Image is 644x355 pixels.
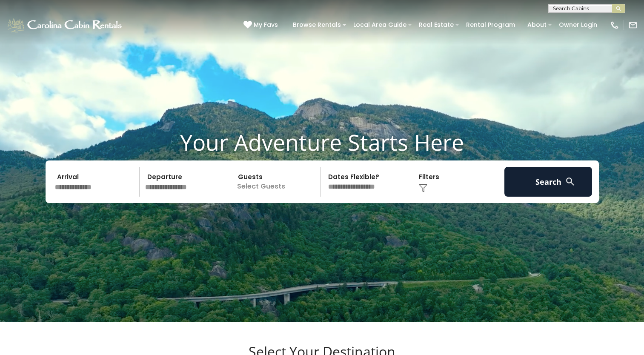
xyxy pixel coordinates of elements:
[504,167,592,197] button: Search
[349,18,411,31] a: Local Area Guide
[628,20,638,30] img: mail-regular-white.png
[523,18,551,31] a: About
[6,129,638,155] h1: Your Adventure Starts Here
[6,17,124,34] img: White-1-1-2.png
[254,20,278,29] span: My Favs
[565,176,575,187] img: search-regular-white.png
[233,167,321,197] p: Select Guests
[462,18,519,31] a: Rental Program
[289,18,345,31] a: Browse Rentals
[610,20,619,30] img: phone-regular-white.png
[415,18,458,31] a: Real Estate
[419,184,427,192] img: filter--v1.png
[243,20,280,30] a: My Favs
[555,18,601,31] a: Owner Login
